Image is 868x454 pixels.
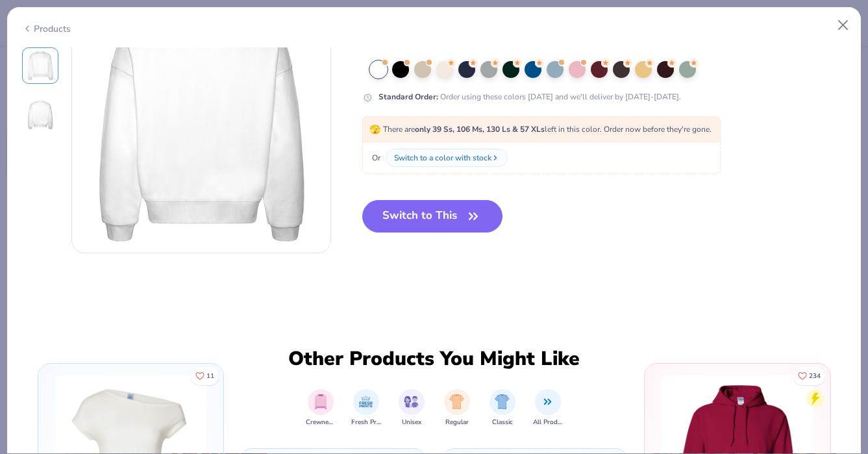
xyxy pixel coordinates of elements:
[793,367,825,385] button: Like
[809,373,821,379] span: 234
[280,347,588,371] div: Other Products You Might Like
[490,389,515,427] div: filter for Classic
[314,394,328,409] img: Crewnecks Image
[351,389,381,427] div: filter for Fresh Prints
[386,149,508,167] button: Switch to a color with stock
[492,418,513,427] span: Classic
[22,22,71,36] div: Products
[351,389,381,427] button: filter button
[306,418,336,427] span: Crewnecks
[306,389,336,427] div: filter for Crewnecks
[402,418,421,427] span: Unisex
[399,389,425,427] div: filter for Unisex
[533,418,563,427] span: All Products
[444,389,470,427] div: filter for Regular
[369,152,380,164] span: Or
[415,124,545,134] strong: only 39 Ss, 106 Ms, 130 Ls & 57 XLs
[378,92,438,102] strong: Standard Order :
[449,394,464,409] img: Regular Image
[490,389,515,427] button: filter button
[25,99,56,131] img: Back
[369,124,712,134] span: There are left in this color. Order now before they're gone.
[25,50,56,81] img: Front
[560,32,598,48] div: S - XL
[444,389,470,427] button: filter button
[540,394,555,409] img: All Products Image
[533,389,563,427] button: filter button
[206,373,214,379] span: 11
[378,91,681,103] div: Order using these colors [DATE] and we'll deliver by [DATE]-[DATE].
[369,123,380,136] span: 🫣
[399,389,425,427] button: filter button
[351,418,381,427] span: Fresh Prints
[831,13,856,38] button: Close
[362,200,503,233] button: Switch to This
[394,152,491,164] div: Switch to a color with stock
[358,394,373,409] img: Fresh Prints Image
[191,367,219,385] button: Like
[533,389,563,427] div: filter for All Products
[366,32,473,48] div: $ 47.00 - $ 56.00
[404,394,419,409] img: Unisex Image
[306,389,336,427] button: filter button
[445,418,469,427] span: Regular
[495,394,510,409] img: Classic Image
